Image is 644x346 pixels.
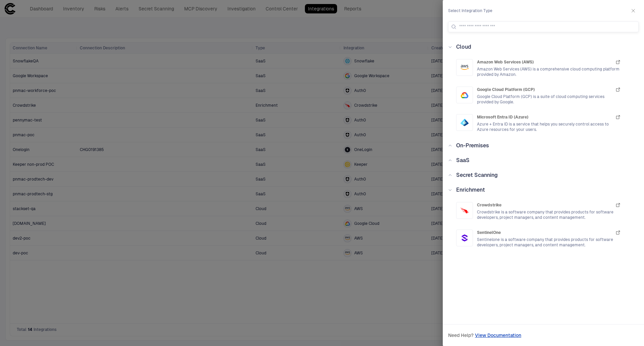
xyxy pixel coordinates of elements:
[448,171,639,179] div: Secret Scanning
[477,94,621,105] span: Google Cloud Platform (GCP) is a suite of cloud computing services provided by Google.
[461,118,469,127] div: Entra ID
[477,87,535,92] span: Google Cloud Platform (GCP)
[477,114,528,120] span: Microsoft Entra ID (Azure)
[477,230,501,235] span: SentinelOne
[477,209,621,220] span: Crowdstrike is a software company that provides products for software developers, project manager...
[456,187,485,193] span: Enrichment
[461,234,469,242] div: SentinelOne
[477,237,621,248] span: Sentinelone is a software company that provides products for software developers, project manager...
[448,186,639,194] div: Enrichment
[477,59,534,65] span: Amazon Web Services (AWS)
[461,91,469,99] div: Google Cloud
[475,333,521,338] span: View Documentation
[461,206,469,214] div: Crowdstrike
[475,331,521,339] a: View Documentation
[477,121,621,132] span: Azure + Entra ID is a service that helps you securely control access to Azure resources for your ...
[461,63,469,71] div: AWS
[448,332,474,338] span: Need Help?
[456,172,498,178] span: Secret Scanning
[448,8,492,13] span: Select Integration Type
[448,142,639,150] div: On-Premises
[456,44,471,50] span: Cloud
[448,43,639,51] div: Cloud
[448,156,639,164] div: SaaS
[477,66,621,77] span: Amazon Web Services (AWS) is a comprehensive cloud computing platform provided by Amazon.
[456,142,489,149] span: On-Premises
[477,202,501,208] span: Crowdstrike
[456,157,470,163] span: SaaS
